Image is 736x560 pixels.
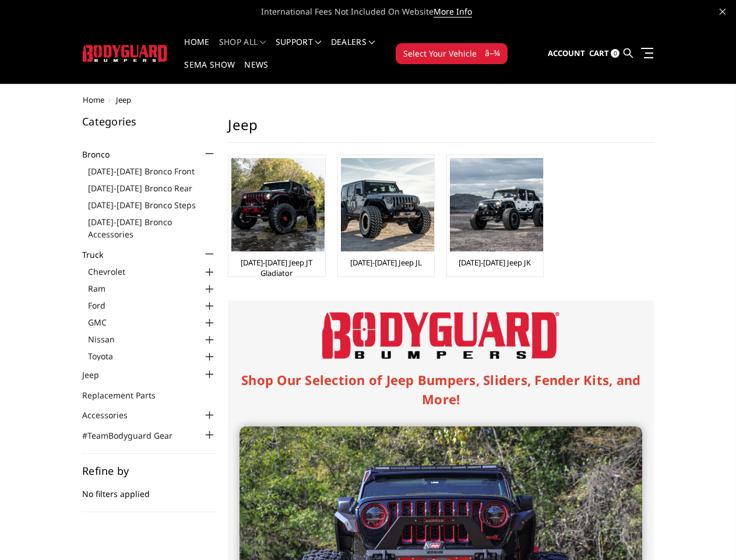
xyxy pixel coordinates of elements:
a: Dealers [331,38,375,61]
a: Replacement Parts [82,389,170,401]
span: 0 [611,49,619,58]
a: Truck [82,249,118,261]
a: [DATE]-[DATE] Jeep JT Gladiator [231,257,322,278]
div: No filters applied [82,466,216,512]
span: Account [548,48,585,58]
a: [DATE]-[DATE] Bronco Accessories [88,216,216,240]
a: [DATE]-[DATE] Jeep JK [459,257,531,268]
a: SEMA Show [184,61,235,83]
h5: Categories [82,116,216,127]
a: GMC [88,316,216,328]
img: BODYGUARD BUMPERS [83,45,168,62]
span: Cart [589,48,609,58]
a: Account [548,38,585,69]
a: Home [83,94,104,105]
a: Bronco [82,148,124,160]
a: [DATE]-[DATE] Bronco Steps [88,199,216,211]
button: Select Your Vehicle [396,43,508,64]
a: Accessories [82,409,142,421]
a: Ram [88,282,216,295]
a: More Info [434,6,472,17]
h1: Shop Our Selection of Jeep Bumpers, Sliders, Fender Kits, and More! [240,370,642,409]
span: â–¾ [485,47,500,59]
a: Home [184,38,209,61]
a: [DATE]-[DATE] Bronco Rear [88,182,216,194]
a: [DATE]-[DATE] Jeep JL [350,257,422,268]
h5: Refine by [82,466,216,476]
span: Jeep [116,94,131,105]
a: Chevrolet [88,265,216,278]
a: Nissan [88,333,216,345]
a: Ford [88,299,216,311]
a: shop all [219,38,266,61]
a: Cart 0 [589,38,619,69]
a: [DATE]-[DATE] Bronco Front [88,165,216,177]
a: Jeep [82,369,114,381]
a: News [244,61,268,83]
a: Support [276,38,322,61]
a: Toyota [88,350,216,362]
a: #TeamBodyguard Gear [82,429,187,442]
span: Select Your Vehicle [403,47,477,60]
h1: Jeep [228,116,654,143]
img: Bodyguard Bumpers Logo [322,312,559,359]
